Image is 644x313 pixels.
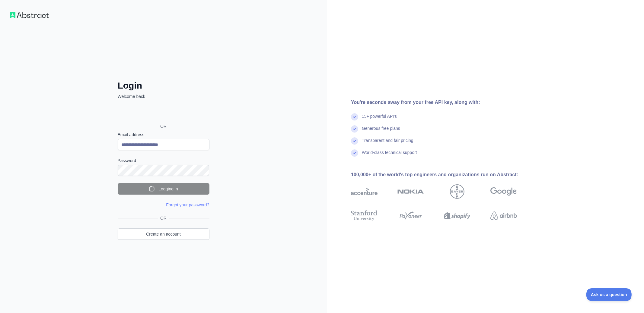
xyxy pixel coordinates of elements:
button: Logging in [118,183,209,195]
a: Forgot your password? [166,202,209,207]
img: payoneer [397,209,424,222]
h2: Login [118,80,209,91]
img: Workflow [10,12,49,18]
img: check mark [351,125,358,133]
div: You're seconds away from your free API key, along with: [351,99,536,106]
div: 15+ powerful API's [362,113,397,125]
img: stanford university [351,209,378,222]
label: Password [118,158,209,164]
img: accenture [351,184,378,199]
a: Create an account [118,228,209,240]
div: Generous free plans [362,125,400,137]
div: 100,000+ of the world's top engineers and organizations run on Abstract: [351,171,536,178]
img: airbnb [490,209,517,222]
div: World-class technical support [362,149,417,161]
span: OR [158,215,169,221]
p: Welcome back [118,93,209,99]
span: OR [155,123,171,129]
div: Transparent and fair pricing [362,137,413,149]
img: nokia [397,184,424,199]
iframe: Schaltfläche „Über Google anmelden“ [115,106,211,119]
iframe: Toggle Customer Support [586,288,632,301]
img: google [490,184,517,199]
img: shopify [444,209,470,222]
img: check mark [351,149,358,157]
img: check mark [351,137,358,145]
img: check mark [351,113,358,121]
img: bayer [450,184,464,199]
label: Email address [118,132,209,138]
